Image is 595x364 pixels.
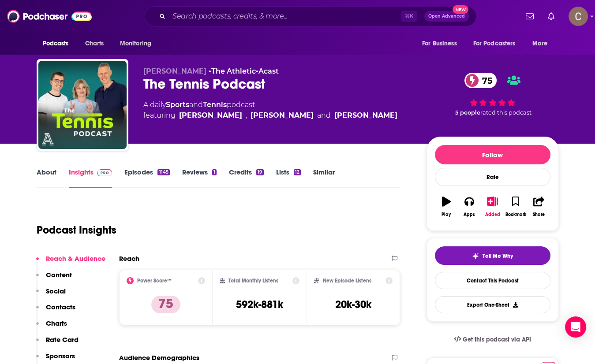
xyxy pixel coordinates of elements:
[424,11,469,22] button: Open AdvancedNew
[37,35,80,52] button: open menu
[481,191,504,223] button: Added
[468,35,528,52] button: open menu
[251,110,314,121] a: David Law
[569,7,588,26] img: User Profile
[455,109,480,116] span: 5 people
[473,37,516,50] span: For Podcasters
[533,212,545,217] div: Share
[97,169,112,176] img: Podchaser Pro
[323,278,371,284] h2: New Episode Listens
[435,145,550,164] button: Follow
[505,212,526,217] div: Bookmark
[256,169,263,175] div: 19
[145,6,476,26] div: Search podcasts, credits, & more...
[463,336,531,343] span: Get this podcast via API
[189,100,203,109] span: and
[229,168,263,188] a: Credits19
[36,287,66,303] button: Social
[36,254,105,271] button: Reach & Audience
[143,110,397,121] span: featuring
[236,298,283,311] h3: 592k-881k
[38,61,127,149] img: The Tennis Podcast
[143,67,206,75] span: [PERSON_NAME]
[157,169,169,175] div: 1145
[472,253,479,260] img: tell me why sparkle
[37,223,116,237] h1: Podcast Insights
[335,298,371,311] h3: 20k-30k
[203,100,227,109] a: Tennis
[464,73,497,88] a: 75
[526,35,558,52] button: open menu
[46,319,67,327] p: Charts
[569,7,588,26] span: Logged in as clay.bolton
[46,287,66,295] p: Social
[36,335,79,352] button: Rate Card
[522,9,537,24] a: Show notifications dropdown
[532,37,547,50] span: More
[151,296,180,313] p: 75
[422,37,457,50] span: For Business
[256,67,279,75] span: •
[69,168,112,188] a: InsightsPodchaser Pro
[46,254,105,263] p: Reach & Audience
[169,9,401,23] input: Search podcasts, credits, & more...
[46,352,75,360] p: Sponsors
[480,109,531,116] span: rated this podcast
[46,271,72,279] p: Content
[246,110,247,121] span: ,
[442,212,451,217] div: Play
[485,212,500,217] div: Added
[209,67,256,75] span: •
[313,168,335,188] a: Similar
[435,191,458,223] button: Play
[119,353,199,362] h2: Audience Demographics
[7,8,92,25] img: Podchaser - Follow, Share and Rate Podcasts
[435,246,550,265] button: tell me why sparkleTell Me Why
[228,278,278,284] h2: Total Monthly Listens
[565,316,586,338] div: Open Intercom Messenger
[36,303,75,319] button: Contacts
[79,35,109,52] a: Charts
[166,100,189,109] a: Sports
[36,271,72,287] button: Content
[544,9,558,24] a: Show notifications dropdown
[143,100,397,121] div: A daily podcast
[483,253,513,260] span: Tell Me Why
[37,168,56,188] a: About
[569,7,588,26] button: Show profile menu
[258,67,279,75] a: Acast
[137,278,172,284] h2: Power Score™
[453,5,468,14] span: New
[435,168,550,186] div: Rate
[124,168,169,188] a: Episodes1145
[120,37,151,50] span: Monitoring
[182,168,217,188] a: Reviews1
[428,14,465,19] span: Open Advanced
[504,191,527,223] button: Bookmark
[473,73,497,88] span: 75
[527,191,550,223] button: Share
[212,169,217,175] div: 1
[317,110,331,121] span: and
[464,212,475,217] div: Apps
[435,296,550,313] button: Export One-Sheet
[276,168,301,188] a: Lists12
[119,254,139,263] h2: Reach
[458,191,481,223] button: Apps
[114,35,163,52] button: open menu
[211,67,256,75] a: The Athletic
[435,272,550,289] a: Contact This Podcast
[36,319,67,335] button: Charts
[401,11,417,22] span: ⌘ K
[43,37,69,50] span: Podcasts
[179,110,242,121] a: Matt Roberts
[85,37,104,50] span: Charts
[46,335,79,344] p: Rate Card
[334,110,397,121] a: Catherine Whitaker
[416,35,468,52] button: open menu
[294,169,301,175] div: 12
[427,67,559,122] div: 75 5 peoplerated this podcast
[447,329,539,350] a: Get this podcast via API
